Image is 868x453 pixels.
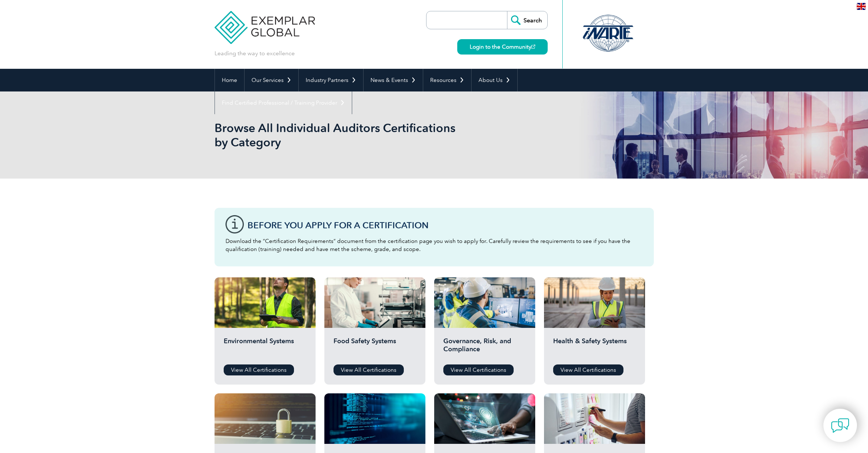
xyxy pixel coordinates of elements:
[247,221,643,230] h3: Before You Apply For a Certification
[553,364,623,375] a: View All Certifications
[443,337,526,359] h2: Governance, Risk, and Compliance
[831,416,849,435] img: contact-chat.png
[857,3,866,10] img: en
[215,69,244,91] a: Home
[457,39,548,55] a: Login to the Community
[224,364,294,375] a: View All Certifications
[472,69,517,91] a: About Us
[226,237,643,253] p: Download the “Certification Requirements” document from the certification page you wish to apply ...
[531,45,535,49] img: open_square.png
[215,121,496,149] h1: Browse All Individual Auditors Certifications by Category
[443,364,514,375] a: View All Certifications
[215,49,295,57] p: Leading the way to excellence
[299,69,363,91] a: Industry Partners
[215,91,352,114] a: Find Certified Professional / Training Provider
[507,11,547,29] input: Search
[364,69,423,91] a: News & Events
[245,69,298,91] a: Our Services
[224,337,306,359] h2: Environmental Systems
[334,337,416,359] h2: Food Safety Systems
[334,364,404,375] a: View All Certifications
[553,337,636,359] h2: Health & Safety Systems
[423,69,471,91] a: Resources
